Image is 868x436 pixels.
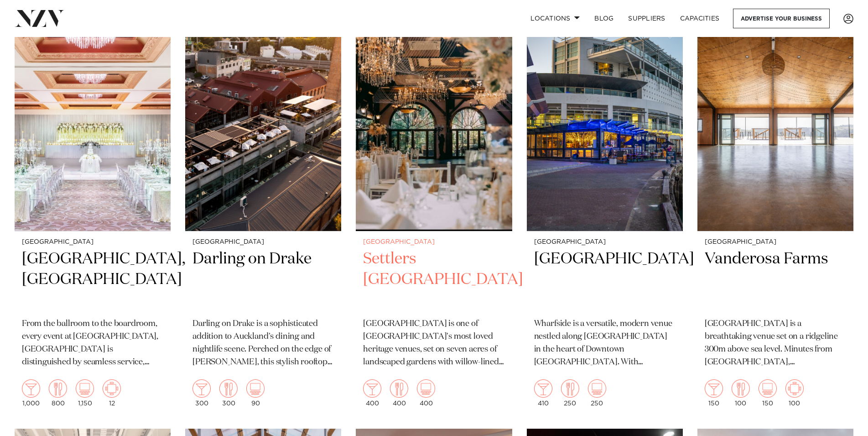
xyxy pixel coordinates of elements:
h2: [GEOGRAPHIC_DATA] [534,249,676,310]
a: BLOG [587,9,621,28]
div: 250 [588,379,606,407]
img: meeting.png [785,379,804,398]
h2: Vanderosa Farms [705,249,846,310]
p: Wharfside is a versatile, modern venue nestled along [GEOGRAPHIC_DATA] in the heart of Downtown [... [534,318,676,369]
small: [GEOGRAPHIC_DATA] [705,239,846,246]
div: 410 [534,379,552,407]
a: Locations [523,9,587,28]
a: [GEOGRAPHIC_DATA] [GEOGRAPHIC_DATA] Wharfside is a versatile, modern venue nestled along [GEOGRAP... [527,21,683,414]
small: [GEOGRAPHIC_DATA] [363,239,504,246]
div: 300 [192,379,211,407]
p: Darling on Drake is a sophisticated addition to Auckland's dining and nightlife scene. Perched on... [192,318,334,369]
img: dining.png [49,379,67,398]
div: 800 [49,379,67,407]
small: [GEOGRAPHIC_DATA] [192,239,334,246]
div: 150 [705,379,723,407]
h2: [GEOGRAPHIC_DATA], [GEOGRAPHIC_DATA] [22,249,163,310]
img: dining.png [390,379,408,398]
div: 300 [219,379,238,407]
img: cocktail.png [22,379,40,398]
p: [GEOGRAPHIC_DATA] is a breathtaking venue set on a ridgeline 300m above sea level. Minutes from [... [705,318,846,369]
img: Aerial view of Darling on Drake [185,21,341,231]
div: 1,150 [76,379,94,407]
img: dining.png [219,379,238,398]
a: [GEOGRAPHIC_DATA] Vanderosa Farms [GEOGRAPHIC_DATA] is a breathtaking venue set on a ridgeline 30... [697,21,853,414]
img: dining.png [561,379,579,398]
div: 250 [561,379,579,407]
div: 400 [363,379,381,407]
a: Capacities [673,9,727,28]
small: [GEOGRAPHIC_DATA] [22,239,163,246]
a: Aerial view of Darling on Drake [GEOGRAPHIC_DATA] Darling on Drake Darling on Drake is a sophisti... [185,21,341,414]
div: 100 [732,379,750,407]
img: cocktail.png [705,379,723,398]
img: theatre.png [759,379,777,398]
img: cocktail.png [363,379,381,398]
div: 400 [390,379,408,407]
img: theatre.png [588,379,606,398]
img: theatre.png [417,379,435,398]
div: 150 [759,379,777,407]
h2: Settlers [GEOGRAPHIC_DATA] [363,249,504,310]
img: cocktail.png [534,379,552,398]
p: [GEOGRAPHIC_DATA] is one of [GEOGRAPHIC_DATA]'s most loved heritage venues, set on seven acres of... [363,318,504,369]
div: 12 [103,379,121,407]
a: [GEOGRAPHIC_DATA] Settlers [GEOGRAPHIC_DATA] [GEOGRAPHIC_DATA] is one of [GEOGRAPHIC_DATA]'s most... [356,21,512,414]
div: 100 [785,379,804,407]
small: [GEOGRAPHIC_DATA] [534,239,676,246]
img: theatre.png [76,379,94,398]
div: 90 [246,379,265,407]
img: dining.png [732,379,750,398]
img: meeting.png [103,379,121,398]
a: [GEOGRAPHIC_DATA] [GEOGRAPHIC_DATA], [GEOGRAPHIC_DATA] From the ballroom to the boardroom, every ... [15,21,171,414]
img: nzv-logo.png [15,10,64,26]
h2: Darling on Drake [192,249,334,310]
p: From the ballroom to the boardroom, every event at [GEOGRAPHIC_DATA], [GEOGRAPHIC_DATA] is distin... [22,318,163,369]
div: 1,000 [22,379,40,407]
a: Advertise your business [733,9,830,28]
img: theatre.png [246,379,265,398]
img: cocktail.png [192,379,211,398]
div: 400 [417,379,435,407]
a: SUPPLIERS [621,9,672,28]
